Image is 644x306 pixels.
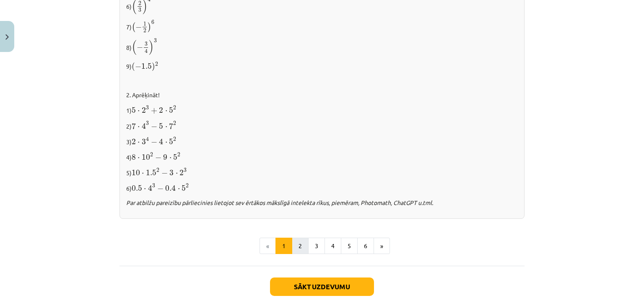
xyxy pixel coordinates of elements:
[126,20,518,33] p: 7)
[155,62,158,66] span: 2
[132,62,135,71] span: (
[138,1,141,5] span: 2
[169,107,173,113] span: 5
[173,106,176,110] span: 2
[142,123,146,129] span: 4
[163,154,167,160] span: 9
[138,157,140,160] span: ⋅
[186,184,189,188] span: 2
[148,22,151,32] span: )
[132,154,136,160] span: 8
[132,185,142,191] span: 0.5
[126,104,518,115] p: 1)
[150,153,153,157] span: 2
[159,107,163,113] span: 2
[152,62,155,71] span: )
[132,107,136,113] span: 5
[151,108,157,114] span: +
[132,139,136,145] span: 2
[143,22,146,26] span: 1
[126,120,518,131] p: 2)
[308,238,325,254] button: 3
[143,29,146,33] span: 2
[151,139,157,145] span: −
[126,136,518,146] p: 3)
[126,199,433,206] i: Par atbilžu pareizību pārliecinies lietojot sev ērtākos mākslīgā intelekta rīkus, piemēram, Photo...
[138,8,141,12] span: 3
[173,121,176,125] span: 2
[156,168,159,172] span: 2
[126,151,518,162] p: 4)
[148,185,152,191] span: 4
[126,182,518,193] p: 6)
[126,91,518,99] p: 2. Aprēķināt!
[144,188,146,191] span: ⋅
[151,124,157,130] span: −
[157,186,164,192] span: −
[5,34,9,40] img: icon-close-lesson-0947bae3869378f0d4975bcd49f059093ad1ed9edebbc8119c70593378902aed.svg
[357,238,374,254] button: 6
[137,44,143,50] span: −
[126,38,518,56] p: 8)
[145,42,148,46] span: 3
[165,126,167,129] span: ⋅
[146,121,149,125] span: 3
[173,137,176,141] span: 2
[169,157,171,160] span: ⋅
[184,168,187,172] span: 3
[325,238,341,254] button: 4
[165,142,167,144] span: ⋅
[132,170,140,176] span: 10
[146,170,156,176] span: 1.5
[161,170,168,176] span: −
[169,139,173,145] span: 5
[159,138,163,145] span: 4
[151,20,154,24] span: 6
[374,238,390,254] button: »
[154,39,157,43] span: 3
[178,188,180,191] span: ⋅
[179,170,184,176] span: 2
[132,40,137,55] span: (
[177,153,180,157] span: 2
[126,167,518,177] p: 5)
[138,142,140,144] span: ⋅
[142,107,146,113] span: 2
[275,238,292,254] button: 1
[145,49,148,53] span: 4
[142,139,146,145] span: 3
[165,185,176,191] span: 0.4
[132,22,135,32] span: (
[119,238,525,254] nav: Page navigation example
[176,173,178,175] span: ⋅
[138,126,140,129] span: ⋅
[141,63,152,69] span: 1.5
[132,123,136,129] span: 7
[135,24,142,30] span: −
[173,154,177,160] span: 5
[165,110,167,113] span: ⋅
[169,170,174,176] span: 3
[152,184,155,188] span: 3
[341,238,358,254] button: 5
[135,64,141,70] span: −
[126,60,518,72] p: 9)
[149,40,154,55] span: )
[146,106,149,110] span: 3
[159,123,163,129] span: 5
[292,238,309,254] button: 2
[182,185,186,191] span: 5
[155,155,161,161] span: −
[138,110,140,113] span: ⋅
[169,123,173,129] span: 7
[146,137,149,141] span: 4
[270,277,374,296] button: Sākt uzdevumu
[142,154,150,160] span: 10
[142,173,144,175] span: ⋅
